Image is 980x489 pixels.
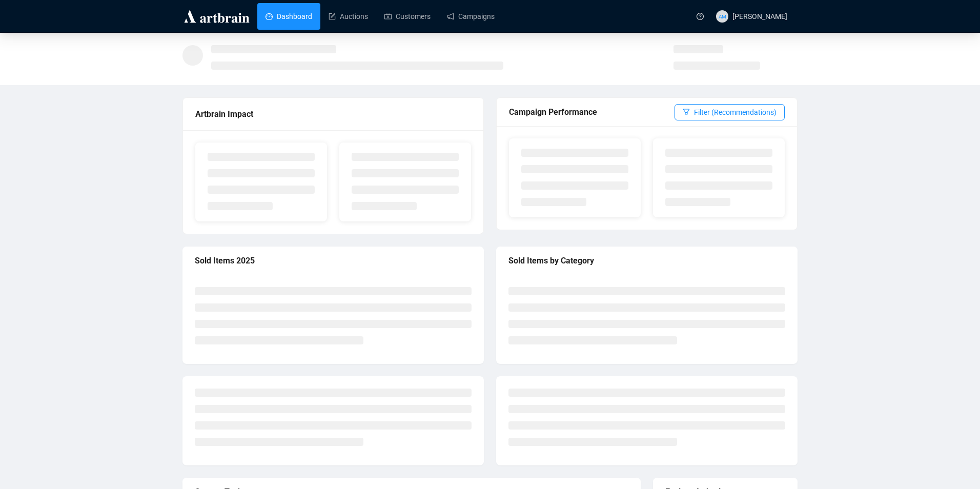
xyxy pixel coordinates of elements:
a: Customers [384,3,431,30]
div: Sold Items by Category [508,254,785,267]
span: filter [683,108,690,115]
a: Dashboard [266,3,312,30]
div: Artbrain Impact [195,108,471,120]
a: Auctions [329,3,368,30]
span: question-circle [697,13,704,20]
img: logo [182,8,251,25]
div: Sold Items 2025 [195,254,472,267]
span: Filter (Recommendations) [694,107,777,118]
div: Campaign Performance [509,106,675,118]
button: Filter (Recommendations) [675,104,785,120]
span: [PERSON_NAME] [732,12,787,21]
span: AM [718,12,726,20]
a: Campaigns [447,3,495,30]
